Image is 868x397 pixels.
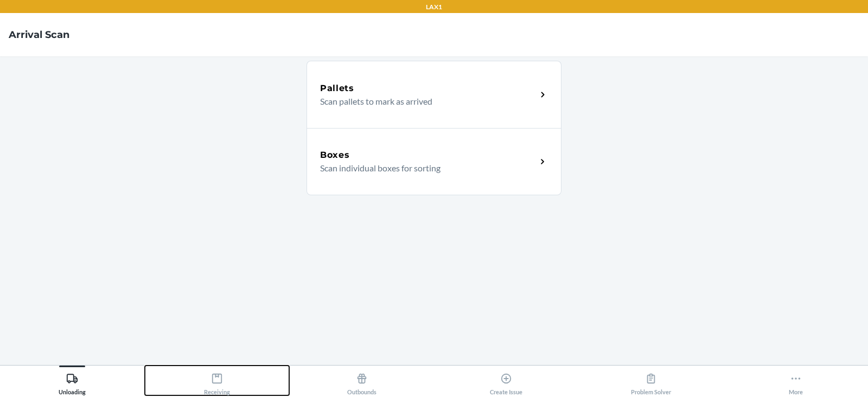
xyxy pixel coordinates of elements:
[426,2,442,12] p: LAX1
[9,28,69,42] h4: Arrival Scan
[579,366,724,395] button: Problem Solver
[631,368,671,395] div: Problem Solver
[434,366,579,395] button: Create Issue
[145,366,290,395] button: Receiving
[307,61,561,128] a: PalletsScan pallets to mark as arrived
[789,368,803,395] div: More
[320,149,350,162] h5: Boxes
[490,368,522,395] div: Create Issue
[320,162,528,175] p: Scan individual boxes for sorting
[289,366,434,395] button: Outbounds
[320,95,528,108] p: Scan pallets to mark as arrived
[307,128,561,195] a: BoxesScan individual boxes for sorting
[320,82,354,95] h5: Pallets
[723,366,868,395] button: More
[204,368,230,395] div: Receiving
[347,368,376,395] div: Outbounds
[59,368,86,395] div: Unloading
